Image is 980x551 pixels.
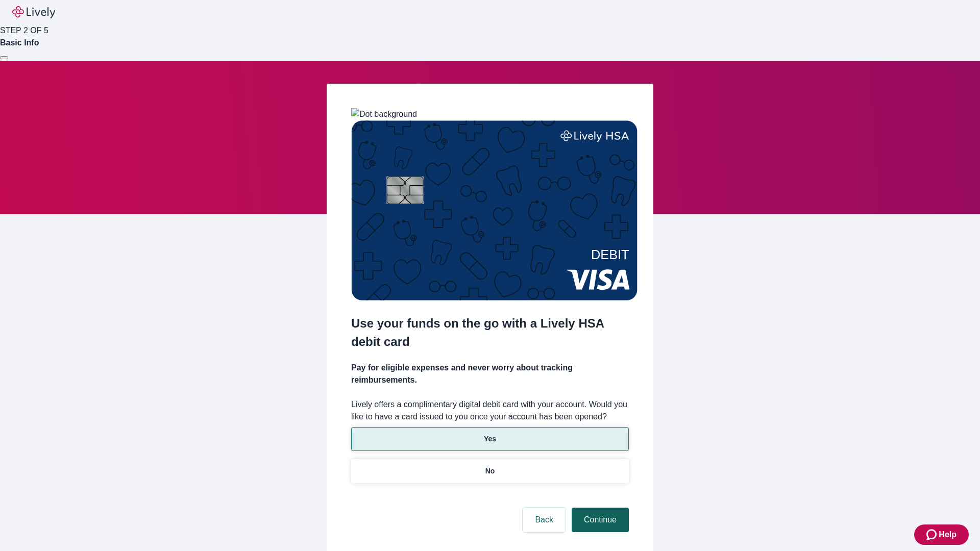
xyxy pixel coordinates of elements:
[12,6,55,18] img: Lively
[351,459,629,483] button: No
[351,427,629,451] button: Yes
[572,508,629,532] button: Continue
[926,529,939,541] svg: Zendesk support icon
[485,466,495,477] p: No
[484,434,496,444] p: Yes
[914,524,969,545] button: Zendesk support iconHelp
[351,362,629,386] h4: Pay for eligible expenses and never worry about tracking reimbursements.
[939,529,957,541] span: Help
[351,108,417,120] img: Dot background
[351,398,629,423] label: Lively offers a complimentary digital debit card with your account. Would you like to have a card...
[351,120,638,300] img: Debit card
[523,508,566,532] button: Back
[351,314,629,351] h2: Use your funds on the go with a Lively HSA debit card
